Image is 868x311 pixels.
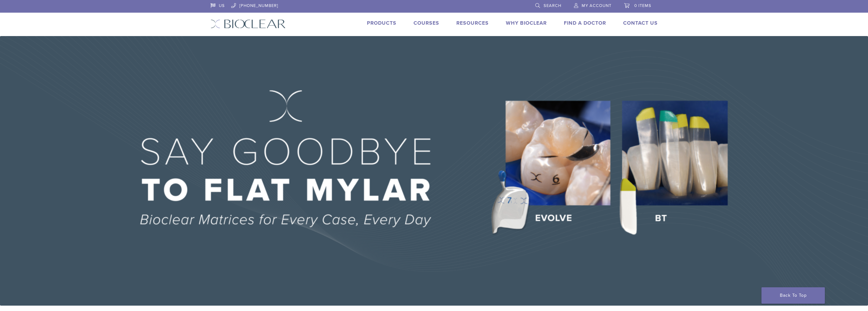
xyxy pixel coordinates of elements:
a: Resources [456,20,489,26]
a: Find A Doctor [564,20,606,26]
span: My Account [582,3,611,8]
a: Courses [414,20,439,26]
span: Search [544,3,561,8]
a: Why Bioclear [506,20,547,26]
a: Products [367,20,396,26]
a: Contact Us [623,20,658,26]
a: Back To Top [761,287,825,304]
img: Bioclear [211,19,286,28]
span: 0 items [634,3,651,8]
